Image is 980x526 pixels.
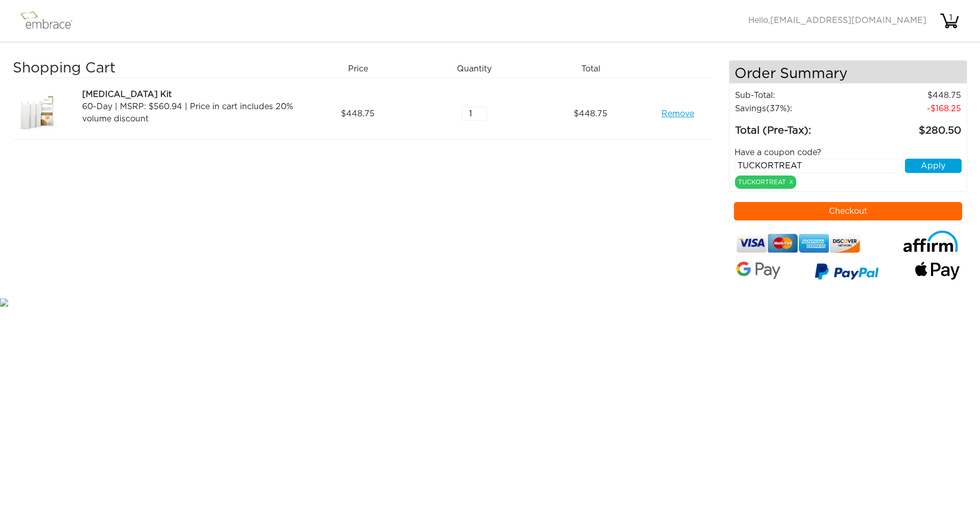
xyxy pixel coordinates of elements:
span: (37%) [766,105,790,113]
img: logo.png [18,8,84,34]
img: Google-Pay-Logo.svg [737,262,781,279]
a: Remove [661,108,694,120]
span: Quantity [457,63,492,75]
td: 280.50 [860,115,962,139]
td: Total (Pre-Tax): [734,115,860,139]
div: Price [304,60,420,78]
div: Have a coupon code? [727,146,970,159]
img: affirm-logo.svg [902,231,960,253]
span: 448.75 [574,108,607,120]
span: 448.75 [341,108,375,120]
span: Hello, [748,16,926,24]
h4: Order Summary [729,61,967,84]
button: Checkout [734,202,963,220]
a: x [790,177,793,186]
img: fullApplePay.png [915,262,960,280]
td: Sub-Total: [734,89,860,102]
a: 1 [939,16,960,24]
img: a09f5d18-8da6-11e7-9c79-02e45ca4b85b.jpeg [13,88,64,139]
img: credit-cards.png [737,231,861,256]
div: TUCKORTREAT [735,176,796,189]
td: Savings : [734,102,860,115]
button: Apply [905,159,962,173]
div: 60-Day | MSRP: $560.94 | Price in cart includes 20% volume discount [82,101,296,125]
div: Total [536,60,653,78]
div: [MEDICAL_DATA] Kit [82,88,296,101]
span: [EMAIL_ADDRESS][DOMAIN_NAME] [770,16,926,24]
img: paypal-v3.png [815,260,879,286]
div: 1 [941,12,961,24]
td: 168.25 [860,102,962,115]
h3: Shopping Cart [13,60,296,78]
img: cart [939,11,960,31]
td: 448.75 [860,89,962,102]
